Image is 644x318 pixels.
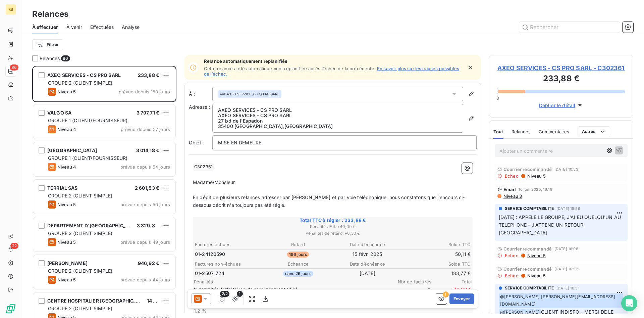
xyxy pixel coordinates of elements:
span: DEPARTEMENT D'[GEOGRAPHIC_DATA] [47,223,140,228]
td: 183,77 € [402,270,471,277]
th: Retard [264,241,333,248]
button: Autres [578,126,610,137]
p: 27 bd de l'Espadon [218,118,458,124]
button: Déplier le détail [537,101,586,109]
span: Niveau 4 [57,164,76,170]
span: Relances [512,129,531,134]
td: 15 févr. 2025 [333,251,402,258]
span: GROUPE 2 (CLIENT SIMPLE) [48,268,113,274]
span: Niveau 5 [527,273,546,278]
span: Echec [505,173,519,179]
span: Niveau 5 [527,173,546,179]
a: En savoir plus sur les causes possibles de l’échec. [204,66,459,77]
input: Rechercher [519,22,620,33]
span: 0 [496,95,499,101]
span: Niveau 5 [527,253,546,258]
span: Courrier recommandé [503,266,552,272]
span: Pénalités IFR : + 40,00 € [194,224,472,230]
span: 01-24120590 [195,251,225,258]
span: AXEO SERVICES - CS PRO SARL [47,72,121,78]
span: [DATE] 16:51 [556,286,580,290]
span: GROUPE 1 (CLIENT/FOURNISSEUR) [48,118,127,123]
span: Niveau 5 [57,89,76,94]
span: prévue depuis 49 jours [120,239,170,245]
div: RB [5,4,16,15]
span: Déplier le détail [539,102,576,109]
span: Total TTC à régler : 233,88 € [194,217,472,224]
span: [PERSON_NAME] [47,260,88,266]
span: C302361 [193,163,214,171]
button: Filtrer [32,39,63,50]
span: Cette relance a été automatiquement replanifiée après l’échec de la précédente. [204,66,376,71]
h3: Relances [32,8,68,20]
span: Niveau 5 [57,277,76,282]
img: Logo LeanPay [5,303,16,314]
span: Niveau 5 [57,202,76,207]
th: Échéance [264,261,333,268]
span: SERVICE COMPTABILITE [505,206,554,212]
span: Email [503,187,516,192]
span: 86 [10,64,18,71]
td: [DATE] [333,270,402,277]
th: Date d’échéance [333,261,402,268]
label: À : [189,91,212,97]
span: Objet : [189,140,204,145]
span: 14 908,68 € [147,298,175,304]
span: GROUPE 2 (CLIENT SIMPLE) [48,193,113,198]
span: [DATE] : APPELE LE GROUPE, J'AI EU QUELQU'UN AU TELEPHONE - J'ATTEND UN RETOUR. [GEOGRAPHIC_DATA] [499,214,622,235]
span: prévue depuis 57 jours [121,127,170,132]
span: MISE EN DEMEURE [218,140,261,145]
span: + 40,00 € [431,286,472,300]
span: Tout [493,129,503,134]
h3: 233,88 € [497,73,625,86]
span: GROUPE 2 (CLIENT SIMPLE) [48,230,113,236]
span: prévue depuis 54 jours [120,164,170,170]
span: 86 [61,55,70,61]
span: 946,92 € [138,260,159,266]
span: Niveau 5 [57,239,76,245]
span: CENTRE HOSPITALIER [GEOGRAPHIC_DATA], [GEOGRAPHIC_DATA], [GEOGRAPHIC_DATA] [47,298,255,304]
th: Solde TTC [402,261,471,268]
span: Echec [505,273,519,278]
span: Adresse : [189,104,210,110]
span: null AXEO SERVICES - CS PRO SARL [220,92,279,96]
div: Open Intercom Messenger [621,295,637,311]
span: @ [PERSON_NAME] [499,309,541,316]
p: 1,2 % [194,308,388,314]
span: GROUPE 2 (CLIENT SIMPLE) [48,80,113,86]
span: 22 [10,243,18,249]
span: Nbr de factures [391,279,431,284]
span: prévue depuis 150 jours [119,89,170,94]
th: Solde TTC [402,241,471,248]
td: 50,11 € [402,251,471,258]
div: grid [32,66,176,318]
span: Analyse [122,24,140,31]
span: 1 [390,286,430,300]
span: À venir [66,24,82,31]
p: AXEO SERVICES - CS PRO SARL [218,107,458,113]
span: GROUPE 1 (CLIENT/FOURNISSEUR) [48,155,127,161]
th: Factures échues [195,241,263,248]
span: À effectuer [32,24,58,31]
span: 3 014,18 € [136,147,160,153]
button: Envoyer [449,293,474,304]
span: Commentaires [539,129,570,134]
span: Echec [505,253,519,258]
p: AXEO SERVICES - CS PRO SARL [218,113,458,118]
span: [DATE] 16:52 [554,267,578,271]
span: 233,88 € [138,72,159,78]
span: Courrier recommandé [503,246,552,252]
span: Madame/Monsieur, [193,179,236,185]
span: 2/2 [220,291,229,297]
span: TERRIAL SAS [47,185,78,191]
span: 2 601,53 € [135,185,160,191]
span: Effectuées [90,24,114,31]
span: Pénalités [194,279,391,284]
span: [DATE] 10:53 [554,167,578,171]
p: Indemnités forfaitaires de recouvrement (IFR) [194,286,388,293]
span: 16 juil. 2025, 16:18 [519,187,552,191]
span: 3 329,81 € [137,223,162,228]
span: Relances [40,55,60,62]
span: [GEOGRAPHIC_DATA] [47,147,97,153]
td: 01-25071724 [195,270,263,277]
